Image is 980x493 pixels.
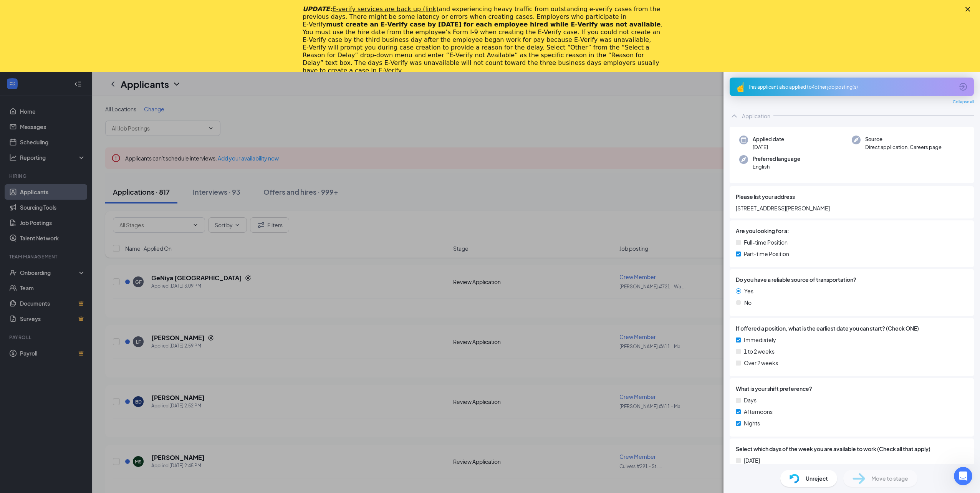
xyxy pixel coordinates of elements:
[332,5,439,13] a: E-verify services are back up (link)
[753,136,784,143] span: Applied date
[736,445,930,453] span: Select which days of the week you are available to work (Check all that apply)
[736,324,919,333] span: If offered a position, what is the earliest date you can start? (Check ONE)
[744,250,789,258] span: Part-time Position
[730,111,739,121] svg: ChevronUp
[744,298,752,307] span: No
[744,287,753,295] span: Yes
[744,359,778,367] span: Over 2 weeks
[806,474,828,483] span: Unreject
[742,112,770,120] div: Application
[965,7,973,12] div: Close
[744,419,760,427] span: Nights
[736,384,812,393] span: What is your shift preference?
[744,407,773,416] span: Afternoons
[744,336,776,344] span: Immediately
[736,275,856,284] span: Do you have a reliable source of transportation?
[953,99,974,105] span: Collapse all
[744,347,775,356] span: 1 to 2 weeks
[303,5,439,13] i: UPDATE:
[744,456,760,465] span: [DATE]
[744,238,788,246] span: Full-time Position
[958,82,968,91] svg: ArrowCircle
[736,192,795,201] span: Please list your address
[871,474,908,483] span: Move to stage
[753,155,800,163] span: Preferred language
[753,143,784,151] span: [DATE]
[736,227,789,235] span: Are you looking for a:
[865,143,942,151] span: Direct application, Careers page
[326,21,661,28] b: must create an E‑Verify case by [DATE] for each employee hired while E‑Verify was not available
[954,467,972,485] iframe: Intercom live chat
[744,396,757,404] span: Days
[865,136,942,143] span: Source
[753,163,800,170] span: English
[748,84,954,90] div: This applicant also applied to 4 other job posting(s)
[736,204,968,212] span: [STREET_ADDRESS][PERSON_NAME]
[303,5,665,74] div: and experiencing heavy traffic from outstanding e-verify cases from the previous days. There migh...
